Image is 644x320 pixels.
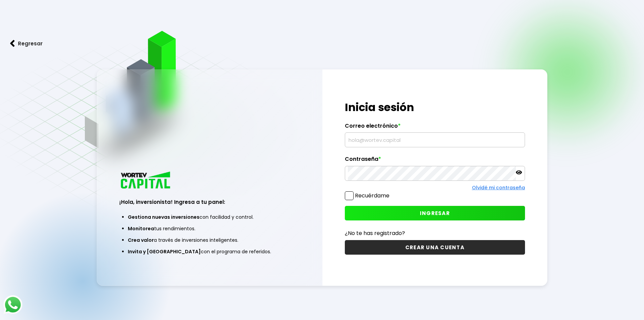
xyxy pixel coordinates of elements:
[128,214,199,220] span: Gestiona nuevas inversiones
[128,223,291,234] li: tus rendimientos.
[345,123,525,133] label: Correo electrónico
[472,184,525,191] a: Olvidé mi contraseña
[345,206,525,220] button: INGRESAR
[119,171,173,191] img: logo_wortev_capital
[128,237,154,243] span: Crea valor
[128,246,291,257] li: con el programa de referidos.
[345,229,525,237] p: ¿No te has registrado?
[128,225,154,232] span: Monitorea
[355,192,389,199] label: Recuérdame
[119,198,300,206] h3: ¡Hola, inversionista! Ingresa a tu panel:
[128,248,201,255] span: Invita y [GEOGRAPHIC_DATA]
[348,133,522,147] input: hola@wortev.capital
[345,229,525,255] a: ¿No te has registrado?CREAR UNA CUENTA
[128,234,291,246] li: a través de inversiones inteligentes.
[128,211,291,223] li: con facilidad y control.
[345,240,525,255] button: CREAR UNA CUENTA
[3,295,22,314] img: logos_whatsapp-icon.242b2217.svg
[10,40,15,47] img: flecha izquierda
[420,210,450,217] span: INGRESAR
[345,156,525,166] label: Contraseña
[345,99,525,115] h1: Inicia sesión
